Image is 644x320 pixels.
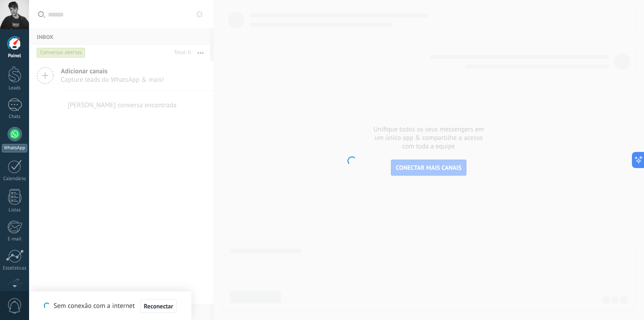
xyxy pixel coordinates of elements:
div: Chats [2,114,28,120]
div: E-mail [2,236,28,242]
div: Painel [2,53,28,59]
div: Calendário [2,176,28,182]
div: Listas [2,207,28,213]
div: WhatsApp [2,144,27,152]
div: Estatísticas [2,265,28,271]
div: Leads [2,85,28,91]
span: Reconectar [144,303,174,309]
div: Sem conexão com a internet [44,299,177,313]
button: Reconectar [140,299,177,313]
